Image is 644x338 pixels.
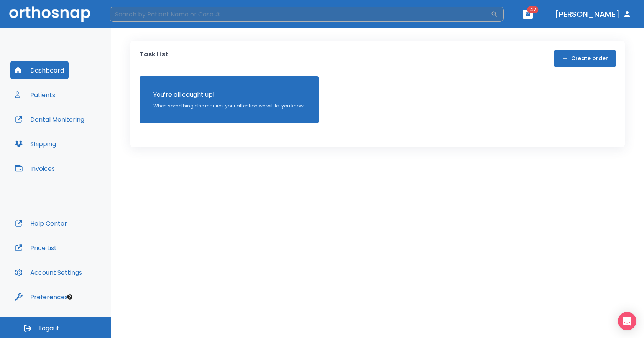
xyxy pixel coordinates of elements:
[552,7,635,21] button: [PERSON_NAME]
[10,86,60,104] button: Patients
[10,159,59,178] button: Invoices
[10,110,89,129] button: Dental Monitoring
[10,263,87,282] button: Account Settings
[527,6,539,13] span: 47
[618,312,636,330] div: Open Intercom Messenger
[110,7,491,22] input: Search by Patient Name or Case #
[554,50,616,67] button: Create order
[153,102,305,109] p: When something else requires your attention we will let you know!
[10,214,72,232] button: Help Center
[66,293,73,300] div: Tooltip anchor
[10,135,61,153] button: Shipping
[153,90,305,99] p: You’re all caught up!
[10,288,72,306] button: Preferences
[9,6,90,22] img: Orthosnap
[39,324,59,333] span: Logout
[140,50,168,67] p: Task List
[10,61,69,79] button: Dashboard
[10,239,61,257] button: Price List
